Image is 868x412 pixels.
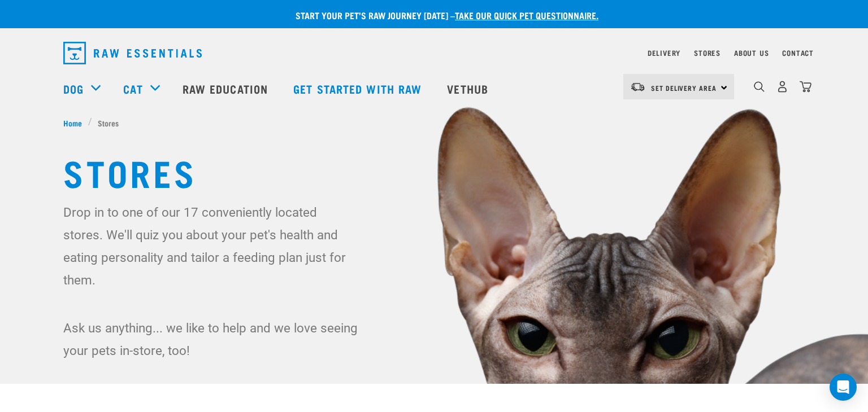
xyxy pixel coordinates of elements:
div: Open Intercom Messenger [830,374,857,401]
h1: Stores [63,151,805,192]
a: Delivery [648,51,680,55]
img: home-icon@2x.png [800,81,811,93]
span: Set Delivery Area [651,86,717,90]
a: Get started with Raw [282,66,436,111]
nav: dropdown navigation [54,37,814,69]
a: Vethub [436,66,502,111]
a: Stores [694,51,721,55]
a: Dog [63,80,84,97]
span: Home [63,117,82,129]
img: Raw Essentials Logo [63,42,202,64]
img: home-icon-1@2x.png [754,81,765,92]
a: Cat [123,80,142,97]
a: About Us [734,51,769,55]
img: van-moving.png [630,82,645,92]
nav: breadcrumbs [63,117,805,129]
p: Ask us anything... we like to help and we love seeing your pets in-store, too! [63,317,360,362]
a: take our quick pet questionnaire. [455,12,598,17]
a: Contact [782,51,814,55]
a: Home [63,117,88,129]
img: user.png [776,81,788,93]
a: Raw Education [171,66,282,111]
p: Drop in to one of our 17 conveniently located stores. We'll quiz you about your pet's health and ... [63,201,360,291]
